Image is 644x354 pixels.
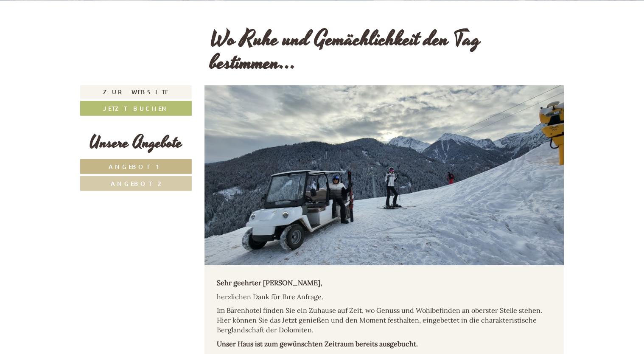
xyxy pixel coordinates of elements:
p: herzlichen Dank für Ihre Anfrage. [217,292,552,302]
span: Angebot 1 [109,163,163,171]
span: Angebot 2 [111,180,161,188]
strong: Sehr geehrter [PERSON_NAME], [217,278,322,287]
h1: Wo Ruhe und Gemächlichkeit den Tag bestimmen... [211,28,558,75]
p: Im Bärenhotel finden Sie ein Zuhause auf Zeit, wo Genuss und Wohlbefinden an oberster Stelle steh... [217,306,552,335]
strong: Unser Haus ist zum gewünschten Zeitraum bereits ausgebucht. [217,340,418,348]
a: Jetzt buchen [80,101,192,116]
a: Zur Website [80,85,192,99]
div: Unsere Angebote [80,131,192,155]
